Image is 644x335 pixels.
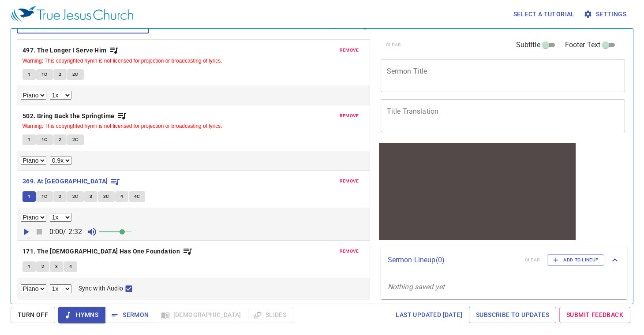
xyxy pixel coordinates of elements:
[67,69,84,80] button: 2C
[22,176,120,187] button: 369. At [GEOGRAPHIC_DATA]
[377,141,577,242] iframe: from-child
[469,307,556,323] a: Subscribe to Updates
[22,45,119,56] button: 497. The Longer I Serve Him
[103,193,109,201] span: 3C
[22,191,36,202] button: 1
[67,134,84,145] button: 2C
[115,191,128,202] button: 4
[392,307,466,323] a: Last updated [DATE]
[36,261,49,272] button: 2
[67,191,84,202] button: 2C
[22,45,107,56] b: 497. The Longer I Serve Him
[510,6,578,22] button: Select a tutorial
[53,134,67,145] button: 2
[28,263,30,271] span: 1
[41,136,48,144] span: 1C
[98,191,115,202] button: 3C
[22,58,222,64] small: Warning: This copyrighted hymn is not licensed for projection or broadcasting of lyrics.
[36,134,53,145] button: 1C
[46,227,86,237] p: 0:00 / 2:32
[553,256,599,264] span: Add to Lineup
[69,263,72,271] span: 4
[59,193,61,201] span: 2
[582,6,630,22] button: Settings
[516,40,540,50] span: Subtitle
[559,307,630,323] a: Submit Feedback
[90,193,92,201] span: 3
[129,191,146,202] button: 4C
[58,307,105,323] button: Hymns
[50,261,63,272] button: 3
[72,136,79,144] span: 2C
[11,307,55,323] button: Turn Off
[22,111,115,122] b: 502. Bring Back the Springtime
[72,71,79,78] span: 2C
[41,263,44,271] span: 2
[476,309,549,320] span: Subscribe to Updates
[22,123,222,129] small: Warning: This copyrighted hymn is not licensed for projection or broadcasting of lyrics.
[340,46,359,54] span: remove
[22,69,36,80] button: 1
[53,191,67,202] button: 2
[59,136,61,144] span: 2
[79,284,123,293] span: Sync with Audio
[340,177,359,185] span: remove
[334,246,364,257] button: remove
[50,91,71,100] select: Playback Rate
[565,40,601,50] span: Footer Text
[340,247,359,255] span: remove
[28,71,30,78] span: 1
[388,283,445,291] i: Nothing saved yet
[22,246,180,257] b: 171. The [DEMOGRAPHIC_DATA] Has One Foundation
[120,193,123,201] span: 4
[585,9,626,20] span: Settings
[84,191,97,202] button: 3
[21,156,46,165] select: Select Track
[53,69,67,80] button: 2
[340,112,359,120] span: remove
[334,176,364,186] button: remove
[22,111,127,122] button: 502. Bring Back the Springtime
[65,309,98,320] span: Hymns
[547,254,604,266] button: Add to Lineup
[55,263,58,271] span: 3
[21,284,46,293] select: Select Track
[18,309,48,320] span: Turn Off
[388,255,518,265] p: Sermon Lineup ( 0 )
[28,136,30,144] span: 1
[64,261,77,272] button: 4
[513,9,575,20] span: Select a tutorial
[72,193,79,201] span: 2C
[41,193,48,201] span: 1C
[22,176,108,187] b: 369. At [GEOGRAPHIC_DATA]
[134,193,140,201] span: 4C
[112,309,149,320] span: Sermon
[334,45,364,56] button: remove
[50,284,71,293] select: Playback Rate
[334,111,364,121] button: remove
[28,193,30,201] span: 1
[566,309,623,320] span: Submit Feedback
[50,213,71,222] select: Playback Rate
[36,69,53,80] button: 1C
[22,134,36,145] button: 1
[36,191,53,202] button: 1C
[22,246,193,257] button: 171. The [DEMOGRAPHIC_DATA] Has One Foundation
[50,156,71,165] select: Playback Rate
[381,246,628,275] div: Sermon Lineup(0)clearAdd to Lineup
[21,91,46,100] select: Select Track
[105,307,156,323] button: Sermon
[59,71,61,78] span: 2
[21,213,46,222] select: Select Track
[11,6,133,22] img: True Jesus Church
[41,71,48,78] span: 1C
[22,261,36,272] button: 1
[396,309,462,320] span: Last updated [DATE]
